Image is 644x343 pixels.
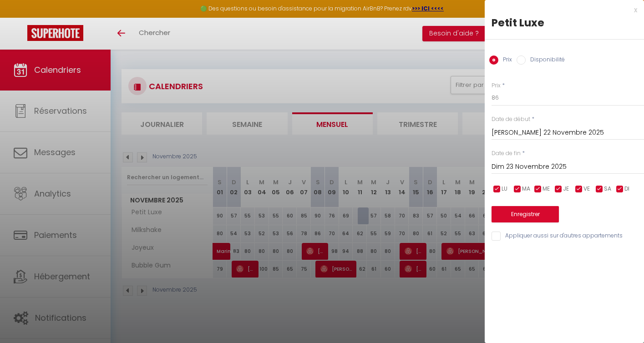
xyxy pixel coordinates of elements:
label: Disponibilité [526,55,565,66]
div: x [485,5,637,15]
span: JE [563,185,569,193]
span: LU [502,185,507,193]
span: VE [583,185,590,193]
span: SA [604,185,611,193]
span: DI [624,185,629,193]
div: Petit Luxe [492,15,637,30]
label: Date de début [492,115,530,124]
label: Prix [498,55,512,66]
span: ME [543,185,550,193]
label: Prix [492,81,501,90]
button: Enregistrer [492,206,559,222]
span: MA [522,185,530,193]
label: Date de fin [492,149,521,158]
